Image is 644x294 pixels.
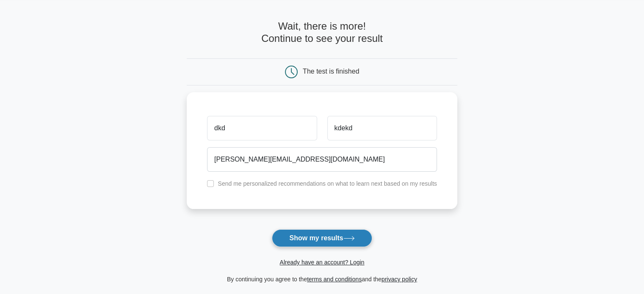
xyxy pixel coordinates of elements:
label: Send me personalized recommendations on what to learn next based on my results [218,180,437,187]
div: By continuing you agree to the and the [182,274,462,284]
input: Email [207,147,437,172]
input: Last name [327,116,437,140]
button: Show my results [272,229,372,247]
a: terms and conditions [307,276,362,283]
input: First name [207,116,317,140]
a: privacy policy [381,276,417,283]
a: Already have an account? Login [279,259,364,266]
h4: Wait, there is more! Continue to see your result [187,20,457,45]
div: The test is finished [303,68,359,75]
